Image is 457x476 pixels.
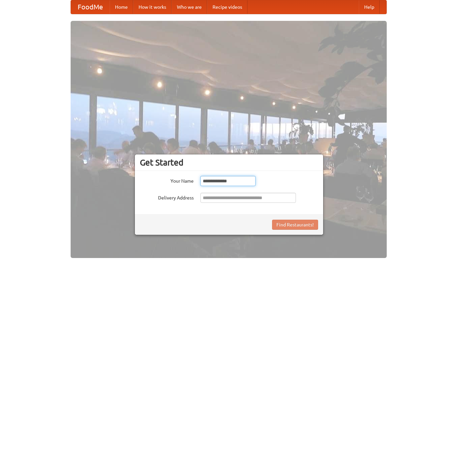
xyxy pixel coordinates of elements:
[140,157,318,168] h3: Get Started
[110,0,133,14] a: Home
[359,0,380,14] a: Help
[172,0,207,14] a: Who we are
[140,193,194,201] label: Delivery Address
[71,0,110,14] a: FoodMe
[272,220,318,230] button: Find Restaurants!
[133,0,172,14] a: How it works
[140,176,194,184] label: Your Name
[207,0,247,14] a: Recipe videos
